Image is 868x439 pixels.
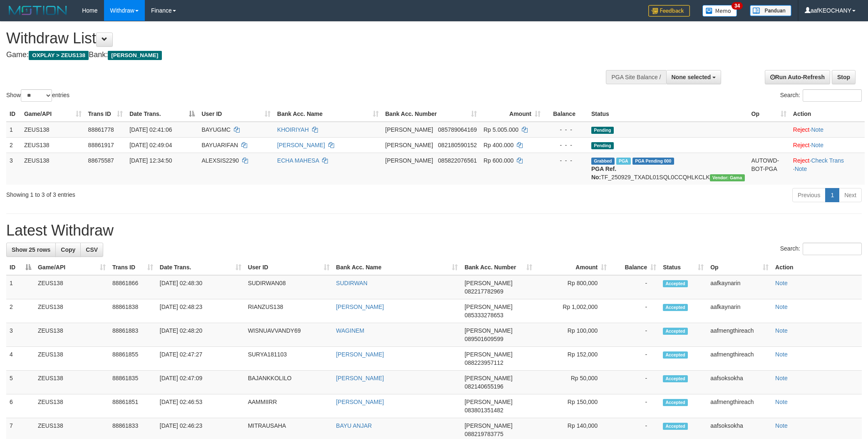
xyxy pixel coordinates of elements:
td: 1 [6,122,21,138]
a: Note [811,142,823,148]
span: 88675587 [88,157,114,164]
td: 1 [6,275,35,299]
a: Previous [792,188,826,202]
td: AAMMIIRR [245,394,333,418]
h4: Game: Bank: [6,51,570,59]
input: Search: [803,89,862,102]
span: 88861778 [88,126,114,133]
span: BAYUARIFAN [201,142,238,148]
span: [PERSON_NAME] [464,422,512,429]
span: [PERSON_NAME] [464,304,512,310]
img: panduan.png [750,5,791,16]
td: ZEUS138 [35,394,109,418]
h1: Latest Withdraw [6,222,862,239]
td: ZEUS138 [21,153,85,185]
a: Reject [793,126,810,133]
a: Note [775,375,788,381]
a: Note [811,126,823,133]
span: Copy 082140655196 to clipboard [464,383,503,390]
th: Date Trans.: activate to sort column ascending [156,260,245,275]
span: Copy 085333278653 to clipboard [464,312,503,319]
td: aafmengthireach [707,394,772,418]
a: Note [775,280,788,286]
span: Rp 400.000 [484,142,513,148]
span: Pending [591,142,614,149]
a: Check Trans [811,157,844,164]
div: Showing 1 to 3 of 3 entries [6,187,355,199]
span: [PERSON_NAME] [385,157,433,164]
td: - [610,299,660,323]
h1: Withdraw List [6,30,570,47]
span: Accepted [663,304,688,311]
a: Next [839,188,862,202]
th: Bank Acc. Number: activate to sort column ascending [382,106,480,122]
a: WAGINEM [336,327,365,334]
span: Copy 085789064169 to clipboard [438,126,477,133]
span: 88861917 [88,142,114,148]
td: aafsoksokha [707,371,772,394]
a: [PERSON_NAME] [336,351,384,358]
div: - - - [547,125,585,134]
td: · · [790,153,865,185]
span: Accepted [663,351,688,359]
span: BAYUGMC [201,126,231,133]
td: 88861866 [109,275,156,299]
td: 5 [6,371,35,394]
span: Copy 082217782969 to clipboard [464,288,503,295]
a: Note [775,351,788,358]
th: Balance [544,106,588,122]
th: Balance: activate to sort column ascending [610,260,660,275]
td: Rp 50,000 [536,371,610,394]
td: SUDIRWAN08 [245,275,333,299]
td: - [610,371,660,394]
span: Show 25 rows [12,246,50,253]
th: Amount: activate to sort column ascending [480,106,544,122]
td: 88861851 [109,394,156,418]
a: Stop [832,70,856,84]
td: ZEUS138 [35,275,109,299]
span: Rp 600.000 [484,157,513,164]
span: [PERSON_NAME] [108,51,161,60]
td: 6 [6,394,35,418]
span: [PERSON_NAME] [464,399,512,405]
span: Grabbed [591,158,615,165]
th: Bank Acc. Name: activate to sort column ascending [333,260,461,275]
span: CSV [86,246,98,253]
td: Rp 100,000 [536,323,610,347]
th: ID: activate to sort column descending [6,260,35,275]
td: [DATE] 02:46:53 [156,394,245,418]
span: Copy 089501609599 to clipboard [464,336,503,342]
a: Show 25 rows [6,243,56,257]
span: Copy 088223957112 to clipboard [464,359,503,366]
a: BAYU ANJAR [336,422,372,429]
span: 34 [732,2,743,10]
label: Show entries [6,89,69,102]
input: Search: [803,243,862,255]
img: MOTION_logo.png [6,4,69,17]
td: 4 [6,347,35,371]
td: 3 [6,153,21,185]
span: Copy 082180590152 to clipboard [438,142,477,148]
span: PGA Pending [632,158,674,165]
select: Showentries [21,89,52,102]
td: ZEUS138 [35,323,109,347]
a: Note [775,304,788,310]
button: None selected [666,70,722,84]
span: Copy 085822076561 to clipboard [438,157,477,164]
a: [PERSON_NAME] [336,399,384,405]
span: Vendor URL: https://trx31.1velocity.biz [710,174,745,181]
td: 88861883 [109,323,156,347]
a: ECHA MAHESA [277,157,319,164]
td: ZEUS138 [21,137,85,153]
div: - - - [547,141,585,149]
th: Op: activate to sort column ascending [707,260,772,275]
td: · [790,122,865,138]
td: Rp 1,002,000 [536,299,610,323]
td: SURYA181103 [245,347,333,371]
td: - [610,275,660,299]
span: Copy 083801351482 to clipboard [464,407,503,414]
a: Note [775,422,788,429]
td: - [610,347,660,371]
th: Action [790,106,865,122]
span: [PERSON_NAME] [464,375,512,381]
